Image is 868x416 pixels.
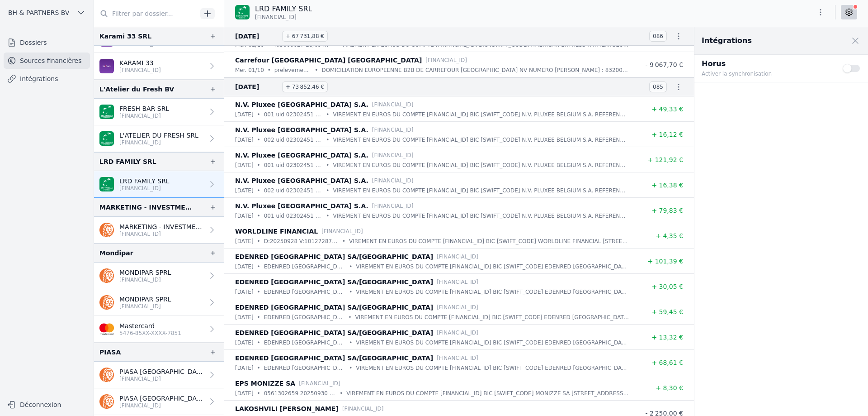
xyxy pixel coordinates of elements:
p: LRD FAMILY SRL [119,177,170,186]
span: + 13,32 € [651,334,683,341]
p: VIREMENT EN EUROS DU COMPTE [FINANCIAL_ID] BIC [SWIFT_CODE] N.V. PLUXEE BELGIUM S.A. REFERENCE DO... [333,211,629,220]
div: • [268,66,271,75]
p: VIREMENT EN EUROS DU COMPTE [FINANCIAL_ID] BIC [SWIFT_CODE] N.V. PLUXEE BELGIUM S.A. REFERENCE DO... [333,161,629,170]
p: 001 uid 02302451 0000004996 000000063 00000 26 09 [264,110,323,119]
div: • [349,287,352,296]
p: FRESH BAR SRL [119,104,169,113]
img: BNP_BE_BUSINESS_GEBABEBB.png [99,105,114,119]
img: BNP_BE_BUSINESS_GEBABEBB.png [235,5,250,19]
p: 002 uid 02302451 0000001691 000000053 00000 26 09 [264,186,323,195]
p: 0561302659 20250930 MS1 20250929170349 AMT:8,69 EUR MSC:0,39 EUR [264,389,336,398]
div: • [349,338,352,347]
img: ing.png [99,268,114,283]
div: MARKETING - INVESTMENT - CONSULTING SA [99,202,195,213]
img: ing.png [99,295,114,310]
p: [FINANCIAL_ID] [437,277,478,287]
img: ing.png [99,223,114,237]
p: [DATE] [235,262,254,271]
p: EDENRED [GEOGRAPHIC_DATA] SA/[GEOGRAPHIC_DATA] [235,251,433,262]
a: LRD FAMILY SRL [FINANCIAL_ID] [94,171,224,198]
span: + 79,83 € [651,207,683,214]
div: LRD FAMILY SRL [99,156,156,167]
span: [DATE] [235,81,278,92]
div: • [340,389,343,398]
a: Sources financières [4,53,90,69]
p: [FINANCIAL_ID] [372,100,414,109]
a: MONDIPAR SPRL [FINANCIAL_ID] [94,263,224,289]
p: [FINANCIAL_ID] [119,112,169,120]
p: [DATE] [235,186,254,195]
div: • [348,313,351,322]
a: Mastercard 5476-85XX-XXXX-7851 [94,316,224,343]
p: [FINANCIAL_ID] [119,230,204,238]
a: L'ATELIER DU FRESH SRL [FINANCIAL_ID] [94,125,224,152]
p: EDENRED [GEOGRAPHIC_DATA] SA/[GEOGRAPHIC_DATA] [235,277,433,287]
p: [FINANCIAL_ID] [437,252,478,261]
p: VIREMENT EN EUROS DU COMPTE [FINANCIAL_ID] BIC [SWIFT_CODE] N.V. PLUXEE BELGIUM S.A. REFERENCE DO... [333,186,629,195]
p: mer. 01/10 [235,66,264,75]
p: [DATE] [235,287,254,296]
p: VIREMENT EN EUROS DU COMPTE [FINANCIAL_ID] BIC [SWIFT_CODE] EDENRED [GEOGRAPHIC_DATA] SA/NV REFER... [356,287,629,296]
p: VIREMENT EN EUROS DU COMPTE [FINANCIAL_ID] BIC [SWIFT_CODE] N.V. PLUXEE BELGIUM S.A. REFERENCE DO... [333,135,629,144]
p: N.V. Pluxee [GEOGRAPHIC_DATA] S.A. [235,175,368,186]
h2: Intégrations [702,35,752,46]
span: [DATE] [235,31,278,42]
p: Carrefour [GEOGRAPHIC_DATA] [GEOGRAPHIC_DATA] [235,55,422,66]
p: [FINANCIAL_ID] [119,185,170,192]
p: [FINANCIAL_ID] [342,404,384,413]
span: + 49,33 € [651,105,683,113]
div: PIASA [99,347,121,358]
p: DOMICILIATION EUROPEENNE B2B DE CARREFOUR [GEOGRAPHIC_DATA] NV NUMERO [PERSON_NAME] : 8320008 REF... [321,66,629,75]
a: PIASA [GEOGRAPHIC_DATA] SRL [FINANCIAL_ID] [94,362,224,388]
p: prelevement [PERSON_NAME]/huur [274,66,311,75]
span: + 101,39 € [647,258,683,265]
p: VIREMENT EN EUROS DU COMPTE [FINANCIAL_ID] BIC [SWIFT_CODE] MONIZZE SA [STREET_ADDRESS] D'ORDRE :... [346,389,629,398]
p: EDENRED [GEOGRAPHIC_DATA] SA/[GEOGRAPHIC_DATA] [235,353,433,363]
p: [FINANCIAL_ID] [119,375,204,383]
img: BNP_BE_BUSINESS_GEBABEBB.png [99,131,114,146]
p: [DATE] [235,363,254,373]
p: VIREMENT EN EUROS DU COMPTE [FINANCIAL_ID] BIC [SWIFT_CODE] EDENRED [GEOGRAPHIC_DATA] SA/NV REFER... [356,262,629,271]
span: + 8,30 € [656,384,683,392]
p: Horus [702,58,832,69]
p: VIREMENT EN EUROS DU COMPTE [FINANCIAL_ID] BIC [SWIFT_CODE] EDENRED [GEOGRAPHIC_DATA] SA/NV REFER... [355,313,629,322]
p: LRD FAMILY SRL [255,4,312,14]
p: [FINANCIAL_ID] [372,176,414,185]
div: • [257,237,260,246]
span: + 121,92 € [647,156,683,163]
div: • [342,237,345,246]
p: Mastercard [119,321,181,330]
p: PIASA [GEOGRAPHIC_DATA] SRL [119,394,204,403]
span: + 16,38 € [651,182,683,189]
div: • [257,135,260,144]
p: [FINANCIAL_ID] [299,379,340,388]
a: Dossiers [4,34,90,51]
p: EDENRED [GEOGRAPHIC_DATA] SA/NV 30672141 629914ETR260925 0030672141 P00799975 00003030 0000025 [264,287,346,296]
div: • [326,186,329,195]
span: + 59,45 € [651,308,683,316]
div: • [257,211,260,220]
p: MONDIPAR SPRL [119,295,171,304]
p: N.V. Pluxee [GEOGRAPHIC_DATA] S.A. [235,150,368,161]
button: BH & PARTNERS BV [4,5,90,20]
span: + 73 852,46 € [282,81,328,92]
p: 5476-85XX-XXXX-7851 [119,330,181,337]
div: L'Atelier du Fresh BV [99,84,174,95]
div: • [257,338,260,347]
p: N.V. Pluxee [GEOGRAPHIC_DATA] S.A. [235,201,368,211]
p: [FINANCIAL_ID] [425,56,467,65]
p: 001 uid 02302451 0000008086 000000103 00000 27 09 [264,211,323,220]
p: VIREMENT EN EUROS DU COMPTE [FINANCIAL_ID] BIC [SWIFT_CODE] EDENRED [GEOGRAPHIC_DATA] SA/NV REFER... [356,338,629,347]
p: [FINANCIAL_ID] [372,201,414,210]
p: EPS MONIZZE SA [235,378,295,389]
p: [FINANCIAL_ID] [372,125,414,134]
span: - 9 067,70 € [645,61,683,68]
div: • [349,363,352,373]
p: MONDIPAR SPRL [119,268,171,277]
p: LAKOSHVILI [PERSON_NAME] [235,403,339,414]
div: • [257,313,260,322]
span: + 30,05 € [651,283,683,290]
p: [DATE] [235,161,254,170]
a: MARKETING - INVESTMENT - CONSULTING SA [FINANCIAL_ID] [94,217,224,244]
p: [DATE] [235,389,254,398]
